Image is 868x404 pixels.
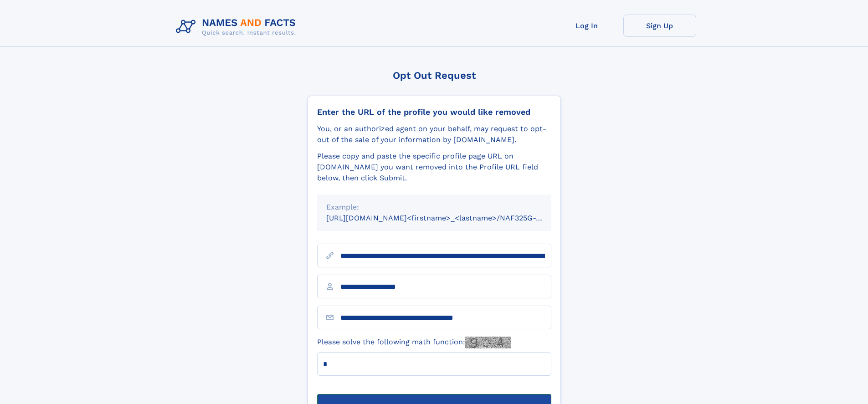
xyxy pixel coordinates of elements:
[317,337,511,348] label: Please solve the following math function:
[317,151,551,184] div: Please copy and paste the specific profile page URL on [DOMAIN_NAME] you want removed into the Pr...
[172,15,303,39] img: Logo Names and Facts
[308,70,561,81] div: Opt Out Request
[623,15,696,37] a: Sign Up
[326,202,542,213] div: Example:
[326,214,569,222] small: [URL][DOMAIN_NAME]<firstname>_<lastname>/NAF325G-xxxxxxxx
[317,123,551,145] div: You, or an authorized agent on your behalf, may request to opt-out of the sale of your informatio...
[550,15,623,37] a: Log In
[317,107,551,117] div: Enter the URL of the profile you would like removed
